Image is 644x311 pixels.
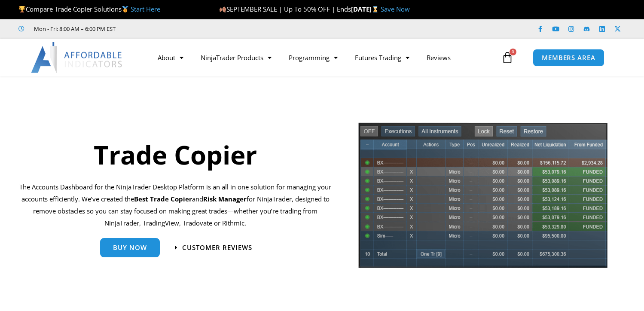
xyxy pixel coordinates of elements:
a: Buy Now [100,238,160,257]
img: 🥇 [122,6,128,12]
a: Programming [280,48,346,67]
img: LogoAI | Affordable Indicators – NinjaTrader [31,42,123,73]
span: 0 [510,49,516,55]
strong: [DATE] [351,5,381,13]
h1: Trade Copier [19,137,332,173]
a: MEMBERS AREA [533,49,604,67]
img: ⌛ [372,6,378,12]
iframe: Customer reviews powered by Trustpilot [128,24,256,33]
a: About [149,48,192,67]
a: Customer Reviews [175,244,252,251]
img: 🏆 [19,6,25,12]
nav: Menu [149,48,499,67]
a: 0 [488,45,526,70]
span: Customer Reviews [182,244,252,251]
a: Start Here [131,5,160,13]
span: MEMBERS AREA [542,55,595,61]
span: Compare Trade Copier Solutions [18,5,160,13]
img: tradecopier | Affordable Indicators – NinjaTrader [357,122,608,275]
a: Reviews [418,48,459,67]
span: Buy Now [113,244,147,251]
a: Save Now [381,5,410,13]
strong: Risk Manager [203,195,247,203]
b: Best Trade Copier [134,195,192,203]
p: The Accounts Dashboard for the NinjaTrader Desktop Platform is an all in one solution for managin... [19,181,332,229]
img: 🍂 [220,6,226,12]
a: NinjaTrader Products [192,48,280,67]
span: SEPTEMBER SALE | Up To 50% OFF | Ends [219,5,351,13]
a: Futures Trading [346,48,418,67]
span: Mon - Fri: 8:00 AM – 6:00 PM EST [32,24,116,34]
